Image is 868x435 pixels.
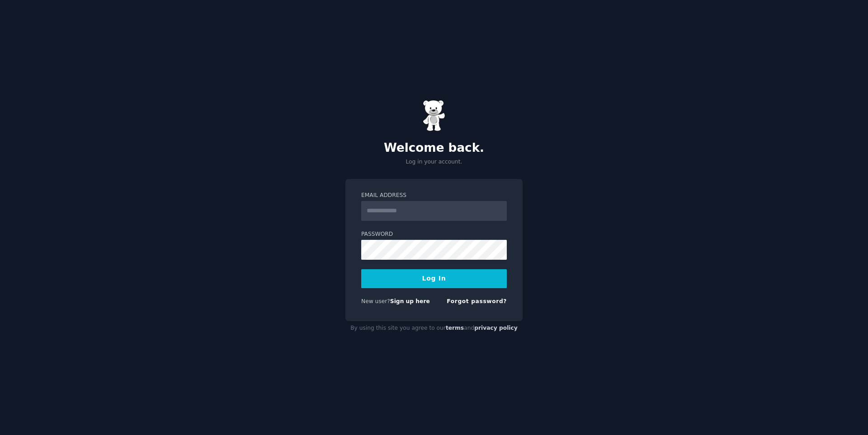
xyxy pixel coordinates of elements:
label: Email Address [361,192,507,200]
label: Password [361,230,507,239]
img: Gummy Bear [423,100,445,131]
h2: Welcome back. [345,141,523,155]
a: Sign up here [390,298,430,304]
div: By using this site you agree to our and [345,321,523,336]
a: Forgot password? [447,298,507,304]
p: Log in your account. [345,158,523,166]
button: Log In [361,269,507,288]
a: terms [446,325,464,331]
a: privacy policy [474,325,518,331]
span: New user? [361,298,390,304]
